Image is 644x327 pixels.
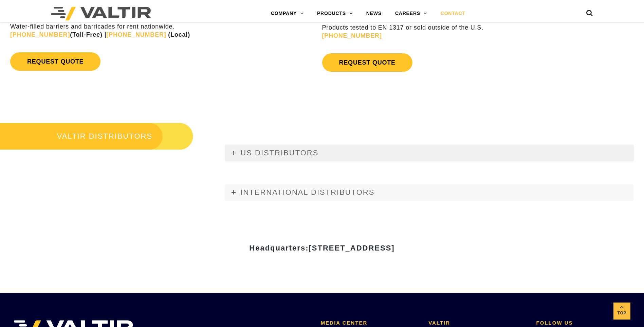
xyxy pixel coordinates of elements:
a: PRODUCTS [310,7,360,20]
strong: (Toll-Free) | [10,31,106,38]
a: US DISTRIBUTORS [225,144,634,161]
span: Top [613,309,630,317]
h2: FOLLOW US [536,320,634,326]
strong: Headquarters: [249,244,394,252]
a: Top [613,303,630,320]
a: REQUEST QUOTE [10,52,100,71]
a: [PHONE_NUMBER] [322,32,382,39]
a: CAREERS [388,7,434,20]
span: INTERNATIONAL DISTRIBUTORS [240,188,374,196]
a: REQUEST QUOTE [322,53,412,72]
a: CONTACT [434,7,472,20]
span: [STREET_ADDRESS] [309,244,394,252]
a: [PHONE_NUMBER] [106,31,166,38]
strong: VALTIR INTERNATIONAL [322,16,400,23]
p: Water-filled barriers and barricades for rent nationwide. [10,15,320,39]
strong: (Local) [168,31,190,38]
a: [PHONE_NUMBER] [10,31,70,38]
span: US DISTRIBUTORS [240,149,318,157]
h2: MEDIA CENTER [321,320,418,326]
a: INTERNATIONAL DISTRIBUTORS [225,184,634,201]
img: Valtir [51,7,151,20]
a: COMPANY [264,7,310,20]
h2: VALTIR [428,320,526,326]
a: NEWS [360,7,388,20]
